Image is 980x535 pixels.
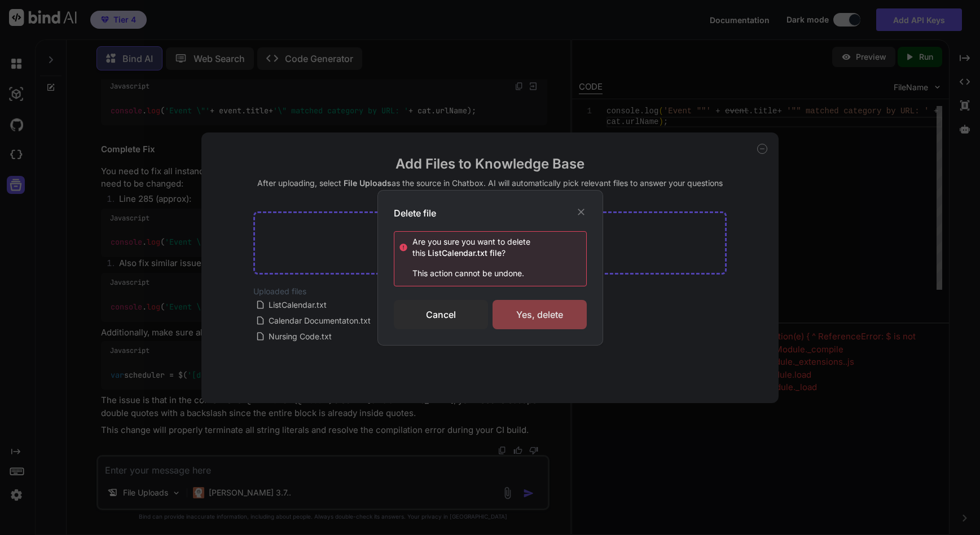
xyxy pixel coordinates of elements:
[493,300,587,329] div: Yes, delete
[425,248,502,258] span: ListCalendar.txt file
[394,206,436,220] h3: Delete file
[399,268,586,279] p: This action cannot be undone.
[394,300,488,329] div: Cancel
[412,236,586,259] div: Are you sure you want to delete this ?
